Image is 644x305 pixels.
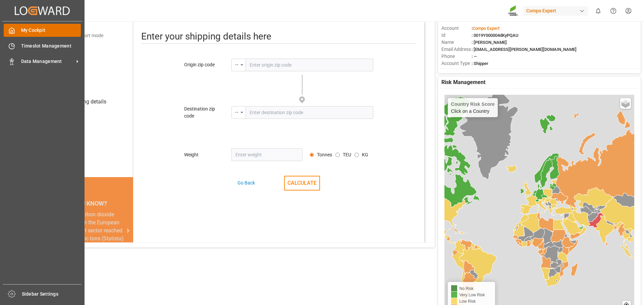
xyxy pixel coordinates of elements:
[472,33,519,38] span: : 0019Y000004dKyPQAU
[231,59,246,71] div: menu-button
[317,151,332,158] label: Tonnes
[606,3,621,18] button: Help Center
[4,39,81,52] a: Timeslot Management
[355,153,359,157] input: Avg. container weight
[472,61,488,66] span: : Shipper
[21,43,81,50] span: Timeslot Management
[441,60,472,67] span: Account Type
[22,291,82,298] span: Sidebar Settings
[591,3,606,18] button: show 0 new notifications
[472,40,507,45] span: : [PERSON_NAME]
[472,54,477,59] span: : —
[441,53,472,60] span: Phone
[36,197,133,211] div: DID YOU KNOW?
[246,59,373,71] input: Enter origin zip code
[310,153,314,157] input: Avg. container weight
[184,61,220,68] div: Origin zip code
[362,151,368,158] label: KG
[231,59,246,71] button: open menu
[472,26,499,31] span: :
[44,211,125,243] div: In [DATE], carbon dioxide emissions from the European Union's transport sector reached 982 millio...
[441,39,472,46] span: Name
[473,26,499,31] span: Compo Expert
[231,106,246,119] div: menu-button
[21,27,81,34] span: My Cockpit
[620,98,631,109] a: Layers
[237,179,255,186] div: Go Back
[231,148,303,161] input: Enter weight
[460,286,474,291] span: No Risk
[441,25,472,32] span: Account
[235,60,238,68] div: --
[472,47,577,52] span: : [EMAIL_ADDRESS][PERSON_NAME][DOMAIN_NAME]
[284,176,320,190] button: CALCULATE
[231,106,246,119] button: open menu
[141,29,416,44] div: Enter your shipping details here
[4,24,81,37] a: My Cockpit
[441,46,472,53] span: Email Address
[451,101,495,107] h4: Country Risk Score
[451,101,495,114] div: Click on a Country
[343,151,351,158] label: TEU
[124,211,133,251] button: next slide / item
[460,293,485,297] span: Very Low Risk
[441,78,485,86] span: Risk Management
[460,299,476,304] span: Low Risk
[441,32,472,39] span: Id
[524,6,588,16] div: Compo Expert
[508,5,519,17] img: Screenshot%202023-09-29%20at%2010.02.21.png_1712312052.png
[184,105,220,120] div: Destination zip code
[524,4,591,17] button: Compo Expert
[21,58,74,65] span: Data Management
[184,151,220,158] div: Weight
[246,106,373,119] input: Enter destination zip code
[335,153,340,157] input: Avg. container weight
[235,107,238,115] div: --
